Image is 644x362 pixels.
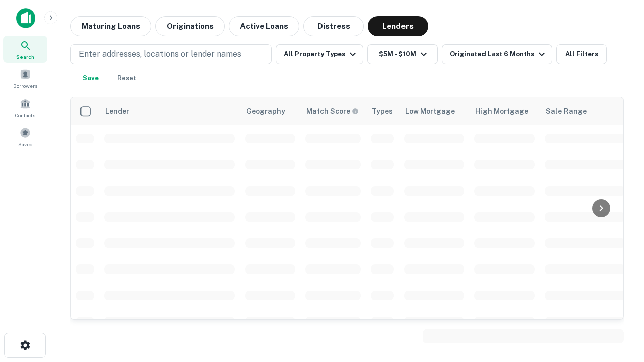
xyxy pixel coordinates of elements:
button: Originations [155,16,225,36]
div: Originated Last 6 Months [450,48,548,60]
th: Capitalize uses an advanced AI algorithm to match your search with the best lender. The match sco... [300,97,366,125]
button: Maturing Loans [70,16,151,36]
button: Active Loans [229,16,299,36]
th: High Mortgage [469,97,540,125]
th: Sale Range [540,97,630,125]
span: Contacts [15,111,35,119]
button: Reset [111,68,143,88]
iframe: Chat Widget [594,249,644,298]
span: Saved [18,140,33,148]
span: Search [16,53,34,61]
button: Enter addresses, locations or lender names [70,44,272,64]
a: Search [3,36,47,63]
div: Low Mortgage [405,105,455,117]
button: Originated Last 6 Months [442,44,552,64]
th: Types [366,97,399,125]
span: Borrowers [13,82,37,90]
div: High Mortgage [475,105,528,117]
div: Types [372,105,393,117]
img: capitalize-icon.png [16,8,35,28]
button: All Filters [556,44,607,64]
th: Lender [99,97,240,125]
a: Saved [3,123,47,150]
button: Distress [303,16,364,36]
div: Sale Range [546,105,587,117]
th: Low Mortgage [399,97,469,125]
div: Geography [246,105,285,117]
div: Lender [105,105,129,117]
a: Borrowers [3,65,47,92]
button: Save your search to get updates of matches that match your search criteria. [74,68,107,88]
div: Capitalize uses an advanced AI algorithm to match your search with the best lender. The match sco... [306,106,359,117]
p: Enter addresses, locations or lender names [79,48,242,60]
button: All Property Types [276,44,363,64]
button: Lenders [368,16,428,36]
th: Geography [240,97,300,125]
a: Contacts [3,94,47,121]
button: $5M - $10M [367,44,438,64]
h6: Match Score [306,106,357,117]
